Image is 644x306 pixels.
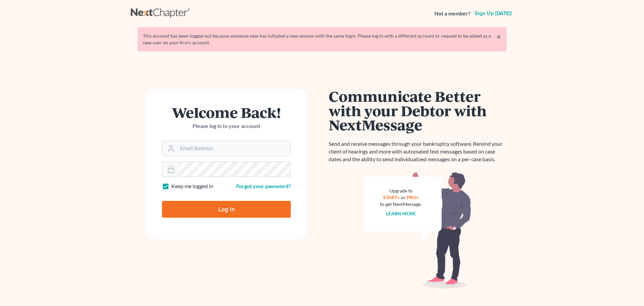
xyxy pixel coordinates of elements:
[236,183,291,189] a: Forgot your password?
[407,194,419,200] a: PRO+
[177,141,290,156] input: Email Address
[383,194,400,200] a: START+
[162,201,291,218] input: Log In
[496,33,501,41] a: ×
[143,33,501,46] div: This account has been logged out because someone new has initiated a new session with the same lo...
[434,10,471,17] strong: Not a member?
[473,11,513,16] a: Sign up [DATE]!
[162,122,291,130] p: Please log in to your account
[162,105,291,120] h1: Welcome Back!
[329,89,506,132] h1: Communicate Better with your Debtor with NextMessage
[380,187,422,194] div: Upgrade to
[171,182,213,190] label: Keep me logged in
[329,140,506,163] p: Send and receive messages through your bankruptcy software. Remind your client of hearings and mo...
[386,211,416,216] a: Learn more
[380,201,422,208] div: to get NextMessage.
[401,194,406,200] span: or
[364,171,471,289] img: nextmessage_bg-59042aed3d76b12b5cd301f8e5b87938c9018125f34e5fa2b7a6b67550977c72.svg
